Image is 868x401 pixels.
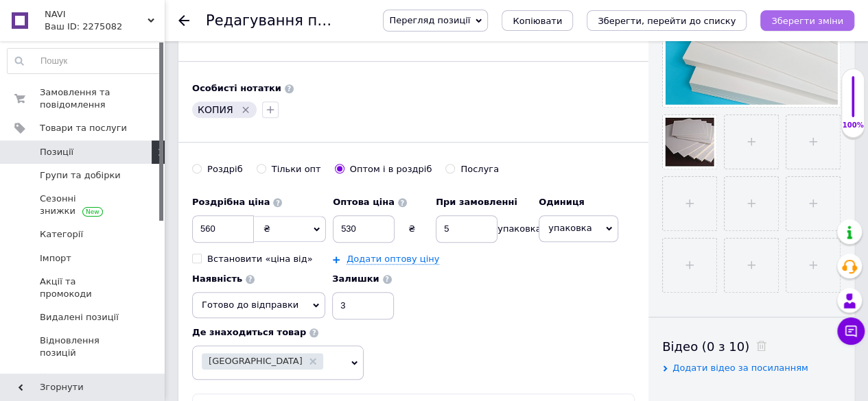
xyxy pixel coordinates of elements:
span: упаковка [539,215,618,241]
div: Повернутися назад [178,15,189,26]
div: упаковка [497,223,532,235]
svg: Видалити мітку [240,104,251,115]
span: Акції та промокоди [40,276,127,300]
div: Ваш ID: 2275082 [45,21,165,33]
span: ₴ [263,223,270,234]
div: ₴ [395,223,429,235]
input: Пошук [8,49,161,73]
input: 0 [333,215,395,243]
b: Залишки [332,274,379,284]
span: Категорії [40,228,83,241]
span: Замовлення та повідомлення [40,86,127,111]
span: Копіювати [513,16,562,26]
i: Зберегти, перейти до списку [598,16,736,26]
button: Чат з покупцем [837,317,865,345]
span: Імпорт [40,252,71,265]
input: 0 [436,215,497,243]
label: Одиниця [539,196,618,208]
b: Де знаходиться товар [192,327,306,337]
b: Наявність [192,274,242,284]
span: Товари та послуги [40,122,127,134]
body: Редактор, F9DB4022-069D-4695-AC25-A1DD929BEE4F [14,14,427,88]
span: Характеристики [40,371,117,383]
a: Додати оптову ціну [347,254,439,265]
div: Оптом і в роздріб [350,163,432,175]
div: 100% [842,121,864,130]
p: Предназначен для производста бирдекелей (костеров), используется в скрапбукинге [14,51,427,66]
button: Зберегти, перейти до списку [587,10,747,31]
span: Додати відео за посиланням [672,363,808,373]
span: [GEOGRAPHIC_DATA] [209,356,303,365]
button: Зберегти зміни [760,10,854,31]
b: Оптова ціна [333,197,395,207]
b: Особисті нотатки [192,83,281,93]
input: - [332,292,394,319]
span: Позиції [40,146,73,158]
span: NAVI [45,8,148,21]
span: Перегляд позиції [389,15,470,25]
button: Копіювати [502,10,573,31]
div: 100% Якість заповнення [841,69,865,138]
input: 0 [192,215,254,243]
span: Сезонні знижки [40,193,127,217]
span: Відновлення позицій [40,335,127,359]
label: При замовленні [436,196,532,208]
i: Зберегти зміни [771,16,843,26]
span: Готово до відправки [202,300,298,310]
div: Тільки опт [272,163,321,175]
span: Видалені позиції [40,311,119,324]
span: Відео (0 з 10) [662,339,749,354]
div: Встановити «ціна від» [207,253,313,265]
h1: Редагування позиції: Пивной картон 1,2 мм, 50*70 см - 8 штук [206,12,681,29]
span: Групи та добірки [40,169,121,182]
span: КОПИЯ [198,104,233,115]
p: Пивной картон BEERMAT, толщина листа 1,15 мм, плотность 480 г/м2, формат листа 50*70 см - 8 штук ... [14,14,427,42]
div: Послуга [460,163,499,175]
b: Роздрібна ціна [192,197,270,207]
div: Роздріб [207,163,243,175]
